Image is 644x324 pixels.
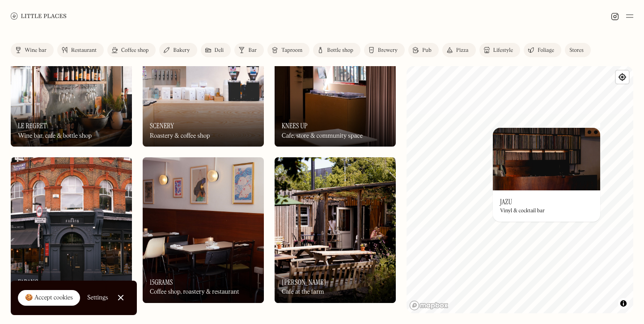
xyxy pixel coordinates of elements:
[11,1,132,147] img: Le Regret
[18,278,38,286] h3: Farang
[407,66,633,313] canvas: Map
[282,132,363,140] div: Cafe, store & community space
[150,122,174,130] h3: Scenery
[150,278,173,286] h3: 15grams
[275,157,396,303] img: Stepney's
[107,43,156,57] a: Coffee shop
[143,1,264,147] img: Scenery
[456,48,469,53] div: Pizza
[408,43,439,57] a: Pub
[282,278,326,286] h3: [PERSON_NAME]
[378,48,398,53] div: Brewery
[18,122,47,130] h3: Le Regret
[201,43,231,57] a: Deli
[248,48,257,53] div: Bar
[569,48,584,53] div: Stores
[150,132,210,140] div: Roastery & coffee shop
[281,48,302,53] div: Taproom
[11,157,132,303] a: FarangFarangFarangModern Thai restaurant
[327,48,353,53] div: Bottle shop
[11,1,132,147] a: Le RegretLe RegretLe RegretWine bar, cafe & bottle shop
[500,198,512,206] h3: Jazu
[493,48,513,53] div: Lifestyle
[275,1,396,147] img: Knees Up
[538,48,554,53] div: Foliage
[173,48,190,53] div: Bakery
[234,43,264,57] a: Bar
[493,128,600,222] a: JazuJazuJazuVinyl & cocktail bar
[565,43,591,57] a: Stores
[11,43,54,57] a: Wine bar
[121,48,148,53] div: Coffee shop
[150,288,239,296] div: Coffee shop, roastery & restaurant
[493,128,600,190] img: Jazu
[71,48,97,53] div: Restaurant
[18,290,80,306] a: 🍪 Accept cookies
[112,289,130,307] a: Close Cookie Popup
[143,1,264,147] a: SceneryScenerySceneryRoastery & coffee shop
[275,1,396,147] a: Knees UpKnees UpKnees UpCafe, store & community space
[479,43,520,57] a: Lifestyle
[18,132,92,140] div: Wine bar, cafe & bottle shop
[409,300,449,311] a: Mapbox homepage
[621,299,626,308] span: Toggle attribution
[422,48,432,53] div: Pub
[618,298,629,309] button: Toggle attribution
[616,71,629,84] button: Find my location
[159,43,197,57] a: Bakery
[143,157,264,303] img: 15grams
[215,48,224,53] div: Deli
[275,157,396,303] a: Stepney'sStepney's[PERSON_NAME]Cafe at the farm
[442,43,476,57] a: Pizza
[57,43,104,57] a: Restaurant
[87,288,108,308] a: Settings
[500,208,545,214] div: Vinyl & cocktail bar
[282,122,308,130] h3: Knees Up
[11,157,132,303] img: Farang
[282,288,324,296] div: Cafe at the farm
[524,43,561,57] a: Foliage
[87,295,108,301] div: Settings
[25,294,73,303] div: 🍪 Accept cookies
[267,43,309,57] a: Taproom
[143,157,264,303] a: 15grams15grams15gramsCoffee shop, roastery & restaurant
[25,48,47,53] div: Wine bar
[313,43,360,57] a: Bottle shop
[364,43,405,57] a: Brewery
